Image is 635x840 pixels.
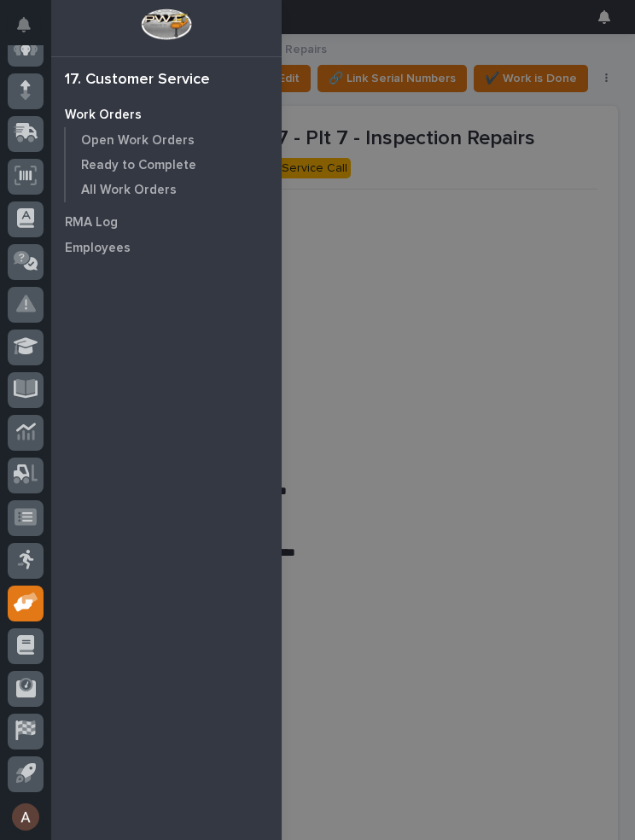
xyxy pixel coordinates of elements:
[20,17,42,44] div: Notifications
[81,133,195,149] p: Open Work Orders
[65,71,210,90] div: 17. Customer Service
[51,235,282,260] a: Employees
[81,183,177,198] p: All Work Orders
[65,241,131,256] p: Employees
[51,209,282,235] a: RMA Log
[65,108,142,123] p: Work Orders
[66,178,282,201] a: All Work Orders
[51,102,282,127] a: Work Orders
[81,158,196,173] p: Ready to Complete
[8,799,44,835] button: users-avatar
[141,9,191,40] img: Workspace Logo
[66,128,282,152] a: Open Work Orders
[65,215,118,230] p: RMA Log
[66,153,282,177] a: Ready to Complete
[6,7,42,43] button: Notifications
